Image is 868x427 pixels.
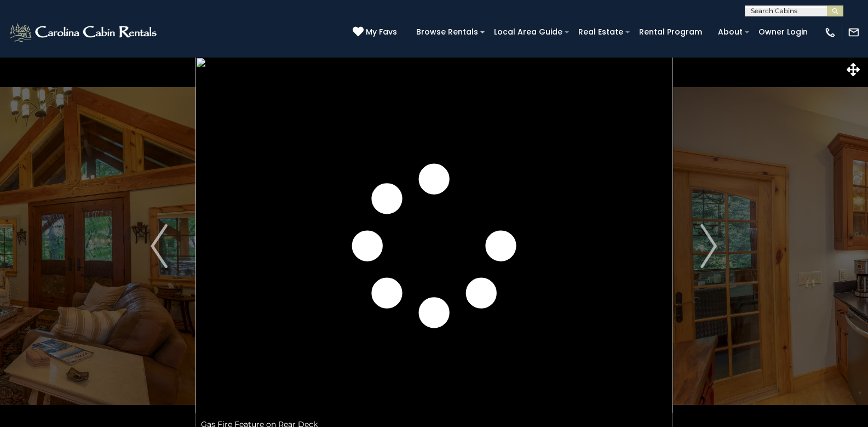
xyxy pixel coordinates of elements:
[573,24,629,41] a: Real Estate
[366,26,397,38] span: My Favs
[753,24,813,41] a: Owner Login
[824,26,836,38] img: phone-regular-white.png
[634,24,708,41] a: Rental Program
[712,24,748,41] a: About
[353,26,400,38] a: My Favs
[848,26,860,38] img: mail-regular-white.png
[8,21,160,43] img: White-1-2.png
[700,224,717,268] img: arrow
[411,24,484,41] a: Browse Rentals
[488,24,568,41] a: Local Area Guide
[151,224,167,268] img: arrow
